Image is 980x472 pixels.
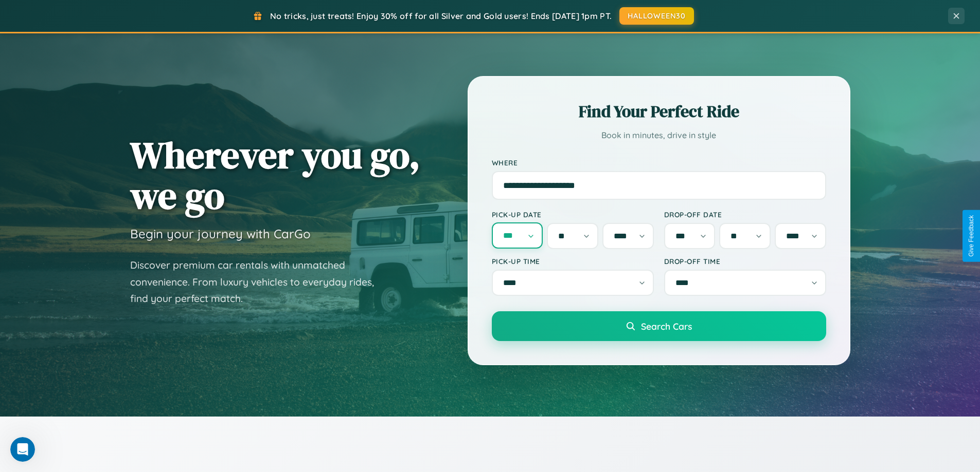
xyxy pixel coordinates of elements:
label: Pick-up Date [492,210,654,219]
iframe: Intercom live chat [10,437,35,462]
label: Where [492,158,826,167]
h3: Begin your journey with CarGo [130,226,311,241]
button: HALLOWEEN30 [619,7,694,25]
button: Search Cars [492,311,826,341]
h1: Wherever you go, we go [130,135,420,216]
span: Search Cars [641,320,692,332]
label: Drop-off Date [664,210,826,219]
p: Discover premium car rentals with unmatched convenience. From luxury vehicles to everyday rides, ... [130,257,387,307]
label: Pick-up Time [492,257,654,266]
div: Give Feedback [968,215,975,257]
p: Book in minutes, drive in style [492,128,826,143]
h2: Find Your Perfect Ride [492,100,826,123]
label: Drop-off Time [664,257,826,266]
span: No tricks, just treats! Enjoy 30% off for all Silver and Gold users! Ends [DATE] 1pm PT. [270,11,612,21]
